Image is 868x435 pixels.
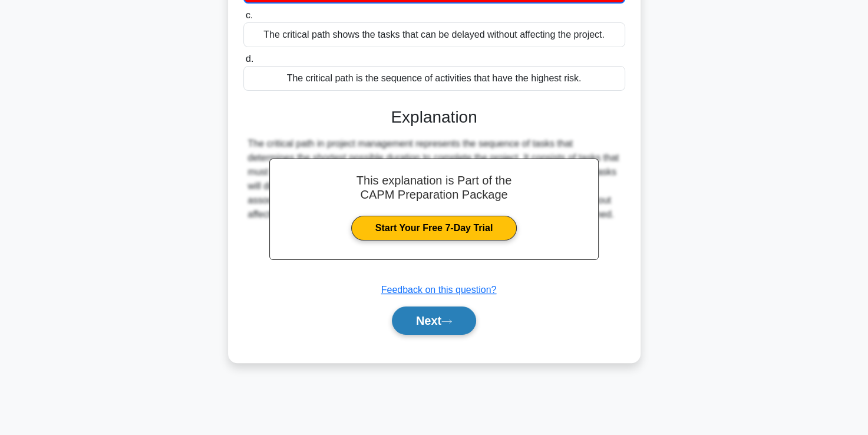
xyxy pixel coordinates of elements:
[243,22,625,47] div: The critical path shows the tasks that can be delayed without affecting the project.
[381,285,497,295] a: Feedback on this question?
[243,66,625,91] div: The critical path is the sequence of activities that have the highest risk.
[246,54,253,64] span: d.
[248,137,621,222] div: The critical path in project management represents the sequence of tasks that determines the shor...
[250,107,618,127] h3: Explanation
[246,10,253,20] span: c.
[351,216,517,240] a: Start Your Free 7-Day Trial
[392,307,476,335] button: Next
